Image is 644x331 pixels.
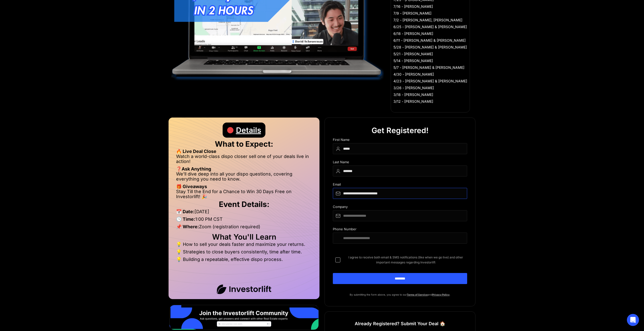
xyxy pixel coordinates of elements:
div: Open Intercom Messenger [627,314,639,326]
strong: ❓Ask Anything [176,166,211,172]
li: Watch a world-class dispo closer sell one of your deals live in action! [176,154,312,167]
li: Stay Till the End for a Chance to Win 30 Days Free on Investorlift! 🎉 [176,189,312,199]
strong: What to Expect: [215,139,273,148]
div: Email [333,183,467,188]
li: 💡 Building a repeatable, effective dispo process. [176,257,312,262]
li: 💡 Strategies to close buyers consistently, time after time. [176,249,312,257]
strong: Event Details: [219,200,269,209]
strong: 📅 Date: [176,209,194,214]
h1: Already Registered? Submit Your Deal 🏠 [355,319,445,328]
a: Privacy Policy [432,293,450,296]
strong: 🔥 Live Deal Close [176,149,216,154]
div: Get Registered! [372,123,429,138]
li: We’ll dive deep into all your dispo questions, covering everything you need to know. [176,172,312,184]
strong: 🕒 Time: [176,216,195,222]
h2: What You'll Learn [176,234,312,239]
li: 💡 How to sell your deals faster and maximize your returns. [176,242,312,249]
div: Details [236,123,261,138]
p: By submitting the form above, you agree to our and . [333,292,467,297]
div: First Name [333,138,467,143]
strong: 🎁 Giveaways [176,184,207,189]
li: Zoom (registration required) [176,224,312,232]
div: Company [333,205,467,210]
form: DIspo Day Main Form [333,138,467,292]
div: Last Name [333,160,467,165]
li: 1:00 PM CST [176,217,312,224]
li: [DATE] [176,209,312,217]
strong: 📌 Where: [176,224,199,229]
span: I agree to receive both email & SMS notifications (like when we go live) and other important mess... [344,255,467,265]
div: Phone Number [333,227,467,233]
a: Terms of Service [407,293,428,296]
